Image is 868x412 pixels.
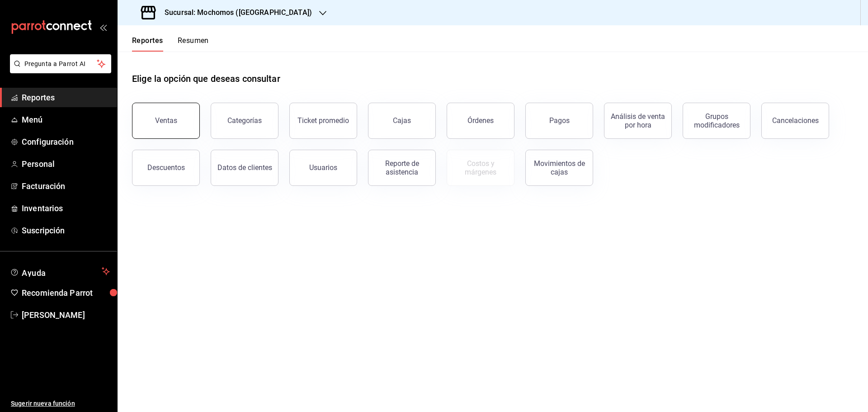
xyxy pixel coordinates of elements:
button: Ticket promedio [289,103,357,139]
button: Usuarios [289,150,357,186]
div: Cancelaciones [772,116,819,125]
div: Reporte de asistencia [374,159,430,176]
div: Ventas [155,116,177,125]
div: Grupos modificadores [689,112,745,129]
span: Reportes [22,91,110,104]
button: Reporte de asistencia [368,150,436,186]
div: Cajas [393,116,411,125]
button: Análisis de venta por hora [604,103,672,139]
span: Ayuda [22,266,98,277]
button: Órdenes [447,103,514,139]
div: Ticket promedio [297,116,349,125]
h1: Elige la opción que deseas consultar [132,72,280,85]
button: Descuentos [132,150,200,186]
span: Suscripción [22,224,110,237]
span: Menú [22,114,110,126]
button: Ventas [132,103,200,139]
button: Contrata inventarios para ver este reporte [447,150,514,186]
button: Pagos [525,103,593,139]
button: Datos de clientes [211,150,278,186]
button: Cancelaciones [761,103,829,139]
span: [PERSON_NAME] [22,309,110,321]
span: Sugerir nueva función [11,399,110,408]
div: Costos y márgenes [453,159,509,176]
span: Recomienda Parrot [22,287,110,299]
div: Datos de clientes [217,163,272,172]
button: Reportes [132,36,163,52]
div: Órdenes [467,116,494,125]
div: Análisis de venta por hora [610,112,666,129]
div: Movimientos de cajas [531,159,587,176]
div: Usuarios [309,163,337,172]
a: Pregunta a Parrot AI [6,66,111,75]
span: Inventarios [22,202,110,214]
span: Configuración [22,136,110,148]
button: Resumen [178,36,209,52]
span: Personal [22,158,110,170]
h3: Sucursal: Mochomos ([GEOGRAPHIC_DATA]) [157,7,312,18]
button: Cajas [368,103,436,139]
span: Facturación [22,180,110,192]
button: Pregunta a Parrot AI [10,54,111,73]
div: navigation tabs [132,36,209,52]
button: Movimientos de cajas [525,150,593,186]
button: Grupos modificadores [683,103,750,139]
span: Pregunta a Parrot AI [24,59,97,69]
div: Categorías [227,116,262,125]
div: Pagos [549,116,570,125]
button: open_drawer_menu [99,24,107,31]
button: Categorías [211,103,278,139]
div: Descuentos [147,163,185,172]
